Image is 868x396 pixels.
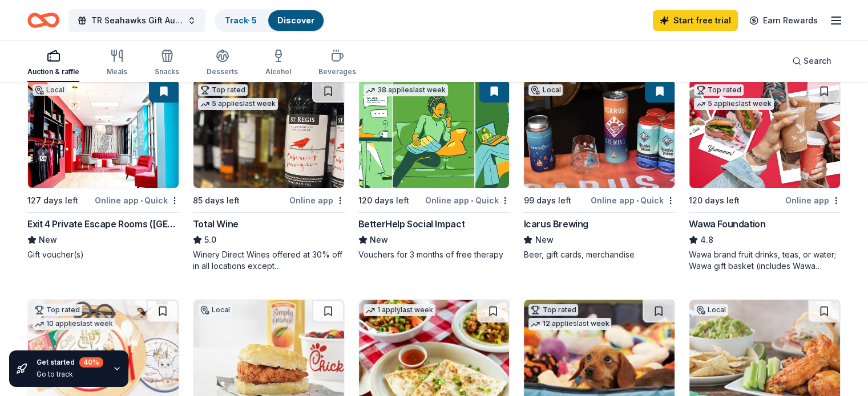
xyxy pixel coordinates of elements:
[207,67,238,76] div: Desserts
[207,44,238,82] button: Desserts
[785,193,841,207] div: Online app
[425,193,510,207] div: Online app Quick
[265,44,291,82] button: Alcohol
[27,7,59,34] a: Home
[528,318,611,330] div: 12 applies last week
[193,80,344,188] img: Image for Total Wine
[155,44,179,82] button: Snacks
[694,84,744,96] div: Top rated
[37,357,103,368] div: Get started
[33,318,115,330] div: 10 applies last week
[364,304,435,316] div: 1 apply last week
[783,50,841,72] button: Search
[37,370,103,379] div: Go to track
[27,194,78,207] div: 127 days left
[364,84,448,96] div: 38 applies last week
[27,249,179,260] div: Gift voucher(s)
[694,304,728,316] div: Local
[523,217,588,231] div: Icarus Brewing
[27,217,179,231] div: Exit 4 Private Escape Rooms ([GEOGRAPHIC_DATA])
[689,217,765,231] div: Wawa Foundation
[193,217,239,231] div: Total Wine
[636,196,639,205] span: •
[265,67,291,76] div: Alcohol
[524,80,675,188] img: Image for Icarus Brewing
[694,98,774,110] div: 5 applies last week
[198,84,248,96] div: Top rated
[277,15,314,25] a: Discover
[33,304,82,316] div: Top rated
[591,193,675,207] div: Online app Quick
[700,233,713,247] span: 4.8
[107,67,127,76] div: Meals
[358,249,510,260] div: Vouchers for 3 months of free therapy
[471,196,473,205] span: •
[28,80,179,188] img: Image for Exit 4 Private Escape Rooms (Toms River NJ)
[33,84,67,96] div: Local
[689,79,841,272] a: Image for Wawa FoundationTop rated5 applieslast week120 days leftOnline appWawa Foundation4.8Wawa...
[27,44,79,82] button: Auction & raffle
[318,67,356,76] div: Beverages
[215,9,325,32] button: Track· 5Discover
[155,67,179,76] div: Snacks
[107,44,127,82] button: Meals
[68,9,205,32] button: TR Seahawks Gift Auction
[523,79,675,260] a: Image for Icarus BrewingLocal99 days leftOnline app•QuickIcarus BrewingNewBeer, gift cards, merch...
[39,233,57,247] span: New
[198,98,278,110] div: 5 applies last week
[318,44,356,82] button: Beverages
[27,79,179,260] a: Image for Exit 4 Private Escape Rooms (Toms River NJ)Local127 days leftOnline app•QuickExit 4 Pri...
[523,194,571,207] div: 99 days left
[140,196,143,205] span: •
[358,194,409,207] div: 120 days left
[193,194,240,207] div: 85 days left
[91,14,183,27] span: TR Seahawks Gift Auction
[689,80,840,188] img: Image for Wawa Foundation
[523,249,675,260] div: Beer, gift cards, merchandise
[358,79,510,260] a: Image for BetterHelp Social Impact38 applieslast week120 days leftOnline app•QuickBetterHelp Soci...
[193,249,345,272] div: Winery Direct Wines offered at 30% off in all locations except [GEOGRAPHIC_DATA], [GEOGRAPHIC_DAT...
[289,193,345,207] div: Online app
[804,54,831,68] span: Search
[528,304,578,316] div: Top rated
[370,233,388,247] span: New
[653,10,738,31] a: Start free trial
[95,193,179,207] div: Online app Quick
[358,217,465,231] div: BetterHelp Social Impact
[204,233,216,247] span: 5.0
[79,357,103,368] div: 40 %
[27,67,79,76] div: Auction & raffle
[359,80,510,188] img: Image for BetterHelp Social Impact
[193,79,345,272] a: Image for Total WineTop rated5 applieslast week85 days leftOnline appTotal Wine5.0Winery Direct W...
[198,304,232,316] div: Local
[689,194,740,207] div: 120 days left
[528,84,563,96] div: Local
[225,15,257,25] a: Track· 5
[535,233,553,247] span: New
[742,10,825,31] a: Earn Rewards
[689,249,841,272] div: Wawa brand fruit drinks, teas, or water; Wawa gift basket (includes Wawa products and coupons)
